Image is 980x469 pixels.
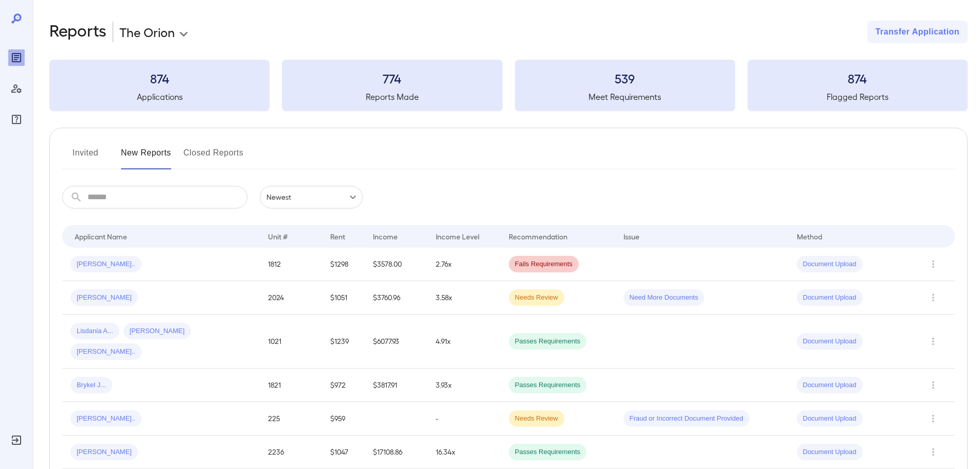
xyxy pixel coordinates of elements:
[70,326,119,336] span: Lisdania A...
[509,414,564,424] span: Needs Review
[8,432,25,448] div: Log Out
[49,60,968,111] summary: 874Applications774Reports Made539Meet Requirements874Flagged Reports
[260,402,323,436] td: 225
[260,186,363,209] div: Newest
[509,259,579,269] span: Fails Requirements
[623,293,705,303] span: Need More Documents
[427,369,501,402] td: 3.93x
[322,248,365,281] td: $1298
[365,315,427,369] td: $6077.93
[509,380,586,390] span: Passes Requirements
[70,293,138,303] span: [PERSON_NAME]
[427,281,501,315] td: 3.58x
[925,289,941,306] button: Row Actions
[322,402,365,436] td: $959
[925,444,941,460] button: Row Actions
[509,293,564,303] span: Needs Review
[121,145,171,169] button: New Reports
[70,447,138,457] span: [PERSON_NAME]
[797,230,822,242] div: Method
[365,248,427,281] td: $3578.00
[797,447,863,457] span: Document Upload
[322,436,365,469] td: $1047
[747,91,968,103] h5: Flagged Reports
[62,145,109,169] button: Invited
[260,315,323,369] td: 1021
[427,315,501,369] td: 4.91x
[509,230,567,242] div: Recommendation
[427,436,501,469] td: 16.34x
[8,111,25,128] div: FAQ
[365,281,427,315] td: $3760.96
[70,380,112,390] span: Brykel J...
[373,230,398,242] div: Income
[925,377,941,393] button: Row Actions
[70,347,141,357] span: [PERSON_NAME]..
[70,259,141,269] span: [PERSON_NAME]..
[260,248,323,281] td: 1812
[797,293,863,303] span: Document Upload
[797,380,863,390] span: Document Upload
[260,281,323,315] td: 2024
[365,369,427,402] td: $3817.91
[925,333,941,350] button: Row Actions
[515,91,735,103] h5: Meet Requirements
[623,230,640,242] div: Issue
[260,369,323,402] td: 1821
[365,436,427,469] td: $17108.86
[322,281,365,315] td: $1051
[49,70,270,86] h3: 874
[268,230,288,242] div: Unit #
[322,315,365,369] td: $1239
[427,402,501,436] td: -
[797,414,863,424] span: Document Upload
[330,230,347,242] div: Rent
[8,49,25,66] div: Reports
[49,91,270,103] h5: Applications
[867,21,968,43] button: Transfer Application
[747,70,968,86] h3: 874
[797,337,863,346] span: Document Upload
[119,24,175,40] p: The Orion
[925,410,941,427] button: Row Actions
[436,230,479,242] div: Income Level
[623,414,750,424] span: Fraud or Incorrect Document Provided
[70,414,141,424] span: [PERSON_NAME]..
[184,145,244,169] button: Closed Reports
[123,326,191,336] span: [PERSON_NAME]
[509,447,586,457] span: Passes Requirements
[75,230,127,242] div: Applicant Name
[797,259,863,269] span: Document Upload
[322,369,365,402] td: $972
[509,337,586,346] span: Passes Requirements
[282,70,502,86] h3: 774
[282,91,502,103] h5: Reports Made
[260,436,323,469] td: 2236
[427,248,501,281] td: 2.76x
[8,80,25,97] div: Manage Users
[49,21,106,43] h2: Reports
[925,256,941,272] button: Row Actions
[515,70,735,86] h3: 539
